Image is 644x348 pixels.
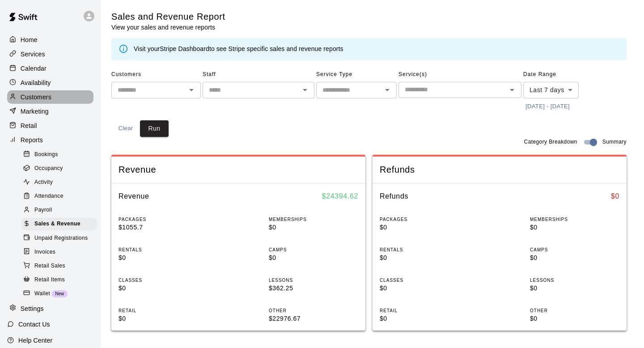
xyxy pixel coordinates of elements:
[398,68,521,82] span: Service(s)
[160,45,209,52] a: Stripe Dashboard
[530,307,619,314] p: OTHER
[18,336,52,345] p: Help Center
[21,245,101,259] a: Invoices
[203,68,314,82] span: Staff
[380,191,408,202] h6: Refunds
[381,84,394,96] button: Open
[34,206,52,215] span: Payroll
[7,133,93,147] a: Reports
[21,93,51,102] p: Customers
[21,64,47,73] p: Calendar
[21,304,44,313] p: Settings
[119,307,208,314] p: RETAIL
[530,253,619,263] p: $0
[530,246,619,253] p: CAMPS
[21,273,101,287] a: Retail Items
[7,62,93,75] a: Calendar
[7,90,93,104] a: Customers
[21,148,101,161] a: Bookings
[119,253,208,263] p: $0
[185,84,198,96] button: Open
[21,149,97,161] div: Bookings
[21,50,45,59] p: Services
[380,223,469,232] p: $0
[111,11,225,23] h5: Sales and Revenue Report
[34,234,88,243] span: Unpaid Registrations
[34,276,65,284] span: Retail Items
[380,307,469,314] p: RETAIL
[380,253,469,263] p: $0
[7,302,93,315] a: Settings
[119,191,149,202] h6: Revenue
[316,68,397,82] span: Service Type
[34,262,65,271] span: Retail Sales
[111,120,140,137] button: Clear
[119,314,208,323] p: $0
[269,284,358,293] p: $362.25
[530,277,619,284] p: LESSONS
[21,190,101,204] a: Attendance
[7,119,93,132] a: Retail
[611,191,619,202] h6: $ 0
[111,23,225,32] p: View your sales and revenue reports
[134,44,343,54] div: Visit your to see Stripe specific sales and revenue reports
[530,284,619,293] p: $0
[506,84,518,96] button: Open
[34,164,63,173] span: Occupancy
[21,136,43,144] p: Reports
[530,216,619,223] p: MEMBERSHIPS
[34,248,55,257] span: Invoices
[7,33,93,47] div: Home
[34,150,58,159] span: Bookings
[21,204,97,216] div: Payroll
[21,162,97,175] div: Occupancy
[21,176,101,190] a: Activity
[21,217,101,231] a: Sales & Revenue
[21,78,51,87] p: Availability
[21,288,97,300] div: WalletNew
[34,289,50,298] span: Wallet
[380,164,619,176] span: Refunds
[51,291,68,296] span: New
[269,246,358,253] p: CAMPS
[21,218,97,230] div: Sales & Revenue
[269,216,358,223] p: MEMBERSHIPS
[7,47,93,61] a: Services
[524,138,577,147] span: Category Breakdown
[34,192,64,201] span: Attendance
[380,284,469,293] p: $0
[380,246,469,253] p: RENTALS
[140,120,169,137] button: Run
[269,223,358,232] p: $0
[21,121,37,130] p: Retail
[269,253,358,263] p: $0
[119,216,208,223] p: PACKAGES
[299,84,311,96] button: Open
[119,164,358,176] span: Revenue
[21,176,97,189] div: Activity
[21,246,97,259] div: Invoices
[21,259,101,273] a: Retail Sales
[380,314,469,323] p: $0
[7,76,93,89] a: Availability
[523,100,572,114] button: [DATE] - [DATE]
[18,320,50,329] p: Contact Us
[21,274,97,286] div: Retail Items
[21,231,101,245] a: Unpaid Registrations
[119,284,208,293] p: $0
[530,223,619,232] p: $0
[269,307,358,314] p: OTHER
[21,107,49,116] p: Marketing
[21,35,38,44] p: Home
[523,68,602,82] span: Date Range
[380,277,469,284] p: CLASSES
[523,82,579,98] div: Last 7 days
[7,105,93,118] a: Marketing
[602,138,627,147] span: Summary
[21,287,101,301] a: WalletNew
